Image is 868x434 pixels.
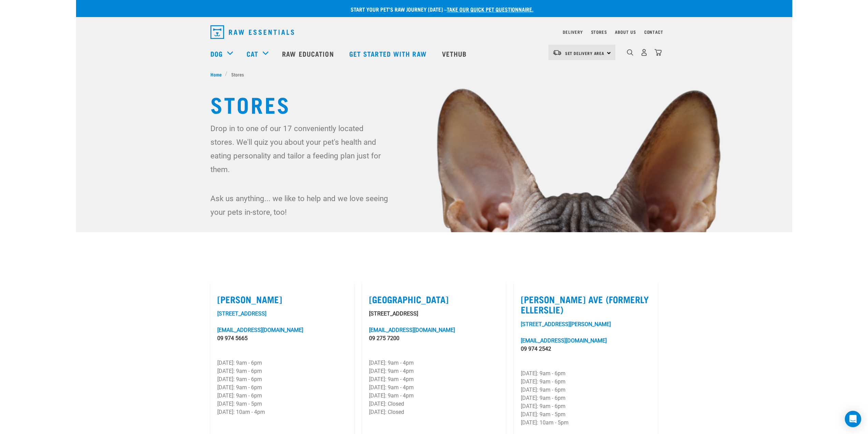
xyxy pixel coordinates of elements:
p: [DATE]: 9am - 6pm [217,383,347,392]
a: Home [210,71,225,78]
img: Raw Essentials Logo [210,25,294,39]
a: Get started with Raw [342,40,435,67]
nav: dropdown navigation [205,23,663,42]
p: [DATE]: 9am - 6pm [217,367,347,375]
p: Start your pet’s raw journey [DATE] – [81,5,797,13]
div: Open Intercom Messenger [845,411,861,427]
p: [DATE]: Closed [369,400,499,408]
a: Contact [644,31,663,33]
img: van-moving.png [553,50,562,56]
h1: Stores [210,92,658,116]
p: [STREET_ADDRESS] [369,310,499,318]
p: [DATE]: 9am - 6pm [521,386,651,394]
a: take our quick pet questionnaire. [447,8,533,11]
img: home-icon@2x.png [654,49,662,56]
p: [DATE]: 9am - 5pm [217,400,347,408]
p: [DATE]: 9am - 4pm [369,359,499,367]
img: home-icon-1@2x.png [627,49,633,56]
span: Set Delivery Area [565,52,605,54]
p: [DATE]: 9am - 6pm [217,359,347,367]
p: Drop in to one of our 17 conveniently located stores. We'll quiz you about your pet's health and ... [210,122,389,176]
p: [DATE]: 9am - 6pm [521,402,651,410]
a: [STREET_ADDRESS][PERSON_NAME] [521,321,611,327]
a: 09 974 5665 [217,335,248,341]
p: [DATE]: 9am - 4pm [369,383,499,392]
p: [DATE]: 9am - 4pm [369,375,499,383]
a: Delivery [563,31,583,33]
label: [PERSON_NAME] Ave (Formerly Ellerslie) [521,294,651,315]
p: [DATE]: 9am - 4pm [369,367,499,375]
p: [DATE]: 9am - 6pm [521,369,651,378]
p: [DATE]: 9am - 6pm [217,392,347,400]
p: [DATE]: 9am - 4pm [369,392,499,400]
a: Stores [591,31,607,33]
p: [DATE]: 9am - 6pm [521,394,651,402]
label: [GEOGRAPHIC_DATA] [369,294,499,305]
p: Ask us anything... we like to help and we love seeing your pets in-store, too! [210,192,389,219]
a: Raw Education [275,40,342,67]
label: [PERSON_NAME] [217,294,347,305]
a: About Us [615,31,636,33]
p: [DATE]: 10am - 4pm [217,408,347,416]
a: Vethub [435,40,475,67]
a: Cat [247,48,258,59]
a: [STREET_ADDRESS] [217,310,266,317]
nav: breadcrumbs [210,71,658,78]
img: user.png [641,49,648,56]
p: [DATE]: Closed [369,408,499,416]
p: [DATE]: 9am - 5pm [521,410,651,419]
nav: dropdown navigation [76,40,792,67]
p: [DATE]: 9am - 6pm [521,378,651,386]
a: [EMAIL_ADDRESS][DOMAIN_NAME] [521,337,607,344]
span: Home [210,71,222,78]
p: [DATE]: 10am - 5pm [521,419,651,427]
a: 09 275 7200 [369,335,399,341]
a: [EMAIL_ADDRESS][DOMAIN_NAME] [369,327,455,333]
p: [DATE]: 9am - 6pm [217,375,347,383]
a: [EMAIL_ADDRESS][DOMAIN_NAME] [217,327,303,333]
a: Dog [210,48,223,59]
a: 09 974 2542 [521,346,551,352]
